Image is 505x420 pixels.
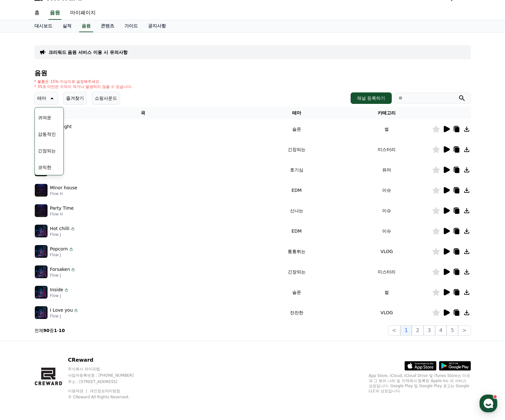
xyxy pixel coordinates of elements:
[251,119,342,139] td: 슬픈
[143,20,171,32] a: 공지사항
[342,139,432,160] td: 미스터리
[35,306,48,319] img: music
[90,389,120,393] a: 개인정보처리방침
[342,160,432,180] td: 유머
[29,6,45,20] a: 홈
[92,92,120,105] button: 쇼핑사운드
[35,111,54,125] button: 귀여운
[50,266,70,273] p: Forsaken
[50,273,76,278] p: Flow J
[447,325,458,336] button: 5
[388,325,400,336] button: <
[34,84,133,89] p: * 35초 미만은 수익이 적거나 발생하지 않을 수 있습니다.
[342,180,432,200] td: 이슈
[68,389,88,393] a: 이용약관
[50,232,75,237] p: Flow J
[435,325,447,336] button: 4
[29,20,57,32] a: 대시보드
[251,221,342,241] td: EDM
[20,212,24,217] span: 홈
[54,328,57,333] strong: 1
[251,282,342,302] td: 슬픈
[35,184,48,197] img: music
[68,373,146,378] p: 사업자등록번호 : [PHONE_NUMBER]
[342,262,432,282] td: 미스터리
[35,144,58,158] button: 긴장되는
[50,191,78,196] p: Flow H
[351,92,391,104] button: 채널 등록하기
[251,139,342,160] td: 긴장되는
[35,127,58,141] button: 감동적인
[50,246,68,252] p: Popcorn
[251,160,342,180] td: 호기심
[251,107,342,119] th: 테마
[50,252,74,257] p: Flow J
[342,107,432,119] th: 카테고리
[50,185,78,191] p: Minor house
[50,205,74,212] p: Party Time
[424,325,435,336] button: 3
[99,212,106,217] span: 설정
[400,325,412,336] button: 1
[82,202,123,218] a: 설정
[119,20,143,32] a: 가이드
[96,20,119,32] a: 콘텐츠
[50,212,74,217] p: Flow H
[458,325,471,336] button: >
[58,212,66,217] span: 대화
[35,286,48,299] img: music
[48,49,128,55] a: 크리워드 음원 서비스 이용 시 유의사항
[68,356,146,364] p: CReward
[48,6,61,20] a: 음원
[50,307,73,314] p: I Love you
[34,107,252,119] th: 곡
[50,293,69,298] p: Flow J
[57,20,77,32] a: 실적
[35,160,54,174] button: 코믹한
[2,202,42,218] a: 홈
[342,221,432,241] td: 이슈
[35,204,48,217] img: music
[251,200,342,221] td: 신나는
[342,119,432,139] td: 썰
[251,241,342,262] td: 통통튀는
[79,20,93,32] a: 음원
[251,302,342,323] td: 잔잔한
[43,328,49,333] strong: 90
[35,245,48,258] img: music
[342,241,432,262] td: VLOG
[68,395,146,400] p: © CReward All Rights Reserved.
[251,180,342,200] td: EDM
[50,225,70,232] p: Hot chilli
[63,92,87,105] button: 즐겨찾기
[35,225,48,237] img: music
[34,92,58,105] button: 테마
[50,286,63,293] p: Inside
[251,262,342,282] td: 긴장되는
[68,366,146,372] p: 주식회사 와이피랩
[42,202,82,218] a: 대화
[50,123,72,130] p: Sad Night
[59,328,65,333] strong: 10
[412,325,423,336] button: 2
[34,327,65,334] p: 전체 중 -
[68,379,146,384] p: 주소 : [STREET_ADDRESS]
[342,200,432,221] td: 이슈
[37,94,46,103] p: 테마
[34,69,471,76] h4: 음원
[342,282,432,302] td: 썰
[342,302,432,323] td: VLOG
[35,265,48,278] img: music
[65,6,101,20] a: 마이페이지
[34,79,133,84] p: * 볼륨은 15% 이상으로 설정해주세요.
[369,373,471,394] p: App Store, iCloud, iCloud Drive 및 iTunes Store는 미국과 그 밖의 나라 및 지역에서 등록된 Apple Inc.의 서비스 상표입니다. Goo...
[50,314,79,319] p: Flow J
